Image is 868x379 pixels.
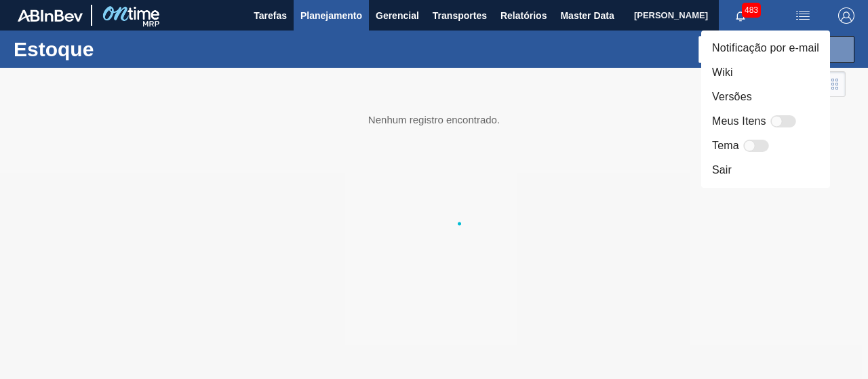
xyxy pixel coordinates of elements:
label: Meus Itens [712,113,766,129]
label: Tema [712,138,739,154]
li: Versões [701,85,830,109]
li: Sair [701,158,830,182]
li: Notificação por e-mail [701,36,830,60]
li: Wiki [701,60,830,85]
